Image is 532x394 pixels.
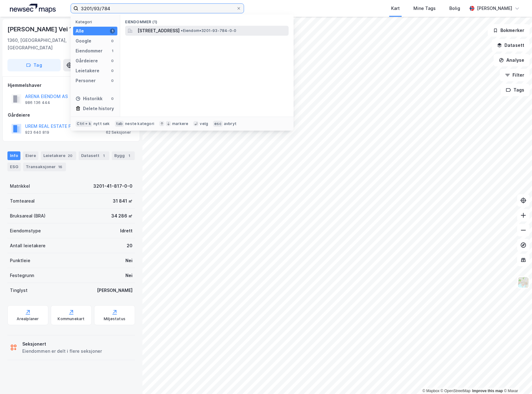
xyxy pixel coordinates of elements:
div: tab [115,121,124,127]
div: Delete history [83,105,114,112]
div: Kategori [76,20,117,24]
div: 20 [67,153,74,159]
div: 1 [110,29,115,34]
div: Eiere [23,151,38,160]
div: 1360, [GEOGRAPHIC_DATA], [GEOGRAPHIC_DATA] [7,37,87,51]
div: Kommunekart [58,316,85,321]
div: Miljøstatus [104,316,125,321]
div: Bruksareal (BRA) [10,212,46,220]
div: Kart [391,5,400,12]
div: Eiendommen er delt i flere seksjoner [22,347,102,355]
div: Eiendommer (1) [120,15,294,26]
div: avbryt [224,121,237,126]
div: 0 [110,58,115,63]
div: [PERSON_NAME] [477,5,512,12]
div: Idrett [120,227,133,235]
span: Eiendom • 3201-93-784-0-0 [181,28,236,33]
button: Datasett [492,39,530,51]
div: Datasett [79,151,109,160]
div: Gårdeiere [76,57,98,65]
div: 34 286 ㎡ [111,212,133,220]
a: OpenStreetMap [441,389,471,393]
div: Nei [125,257,133,264]
div: 0 [110,96,115,101]
div: Alle [76,27,84,35]
div: Leietakere [76,67,99,74]
div: 0 [110,38,115,43]
div: ESG [7,163,21,171]
a: Mapbox [422,389,439,393]
div: Eiendomstype [10,227,41,235]
div: velg [200,121,208,126]
span: [STREET_ADDRESS] [137,27,180,34]
input: Søk på adresse, matrikkel, gårdeiere, leietakere eller personer [78,4,236,13]
div: Eiendommer [76,47,102,55]
div: Hjemmelshaver [8,82,135,89]
div: esc [213,121,223,127]
div: nytt søk [94,121,110,126]
div: Mine Tags [413,5,436,12]
button: Analyse [494,54,530,66]
span: • [181,28,183,33]
div: [PERSON_NAME] [97,287,133,294]
div: Personer [76,77,96,84]
div: Arealplaner [17,316,39,321]
div: Bolig [449,5,460,12]
div: Tinglyst [10,287,28,294]
button: Filter [500,69,530,81]
div: markere [172,121,188,126]
div: 16 [57,164,63,170]
iframe: Chat Widget [501,364,532,394]
a: Improve this map [472,389,503,393]
div: 1 [101,153,107,159]
div: 0 [110,78,115,83]
div: Bygg [112,151,135,160]
div: Transaksjoner [23,163,66,171]
div: Google [76,37,91,45]
div: Punktleie [10,257,30,264]
div: Tomteareal [10,197,35,205]
div: 1 [126,153,132,159]
button: Bokmerker [488,24,530,37]
div: neste kategori [125,121,154,126]
div: Nei [125,272,133,279]
div: 1 [110,48,115,53]
img: Z [517,276,529,288]
button: Tag [7,59,61,71]
div: 3201-41-817-0-0 [93,182,133,190]
div: Festegrunn [10,272,34,279]
div: Info [7,151,20,160]
div: Matrikkel [10,182,30,190]
div: Gårdeiere [8,111,135,119]
button: Tags [501,84,530,96]
div: Antall leietakere [10,242,46,249]
div: Historikk [76,95,102,102]
div: Leietakere [41,151,76,160]
div: [PERSON_NAME] Vei 16 [7,24,77,34]
div: 31 841 ㎡ [113,197,133,205]
div: Seksjonert [22,340,102,348]
img: logo.a4113a55bc3d86da70a041830d287a7e.svg [10,4,56,13]
div: 923 640 819 [25,130,49,135]
div: 0 [110,68,115,73]
div: Ctrl + k [76,121,92,127]
div: 62 Seksjoner [106,130,131,135]
div: 986 136 444 [25,100,50,105]
div: 20 [127,242,133,249]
